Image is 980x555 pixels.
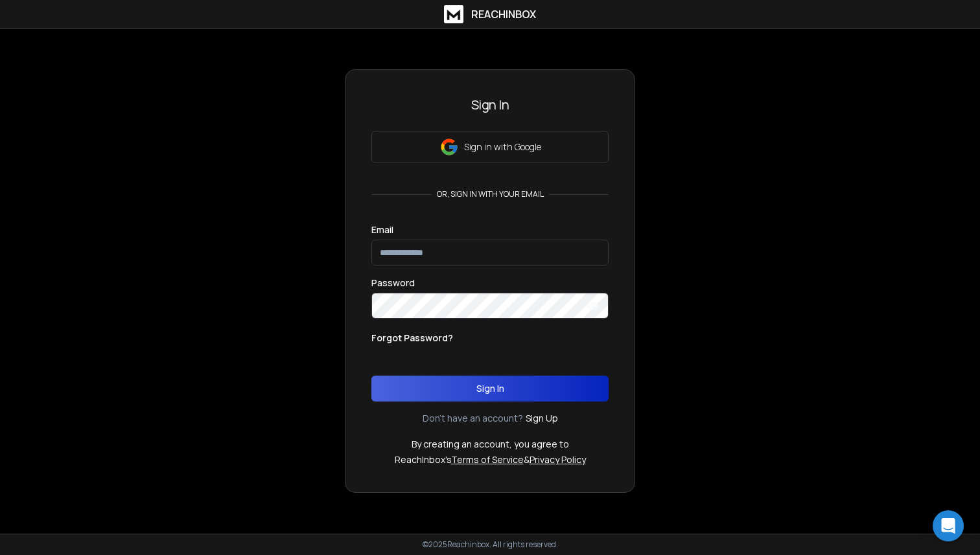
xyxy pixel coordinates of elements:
[371,332,453,345] p: Forgot Password?
[371,278,415,288] label: Password
[371,376,609,402] button: Sign In
[432,189,549,199] p: or, sign in with your email
[444,5,463,23] img: logo
[451,453,524,466] a: Terms of Service
[471,6,536,22] h1: ReachInbox
[371,96,609,114] h3: Sign In
[371,225,393,234] label: Email
[530,453,586,466] a: Privacy Policy
[412,438,569,451] p: By creating an account, you agree to
[423,539,558,550] p: © 2025 Reachinbox. All rights reserved.
[526,412,558,425] a: Sign Up
[444,5,536,23] a: ReachInbox
[933,510,964,541] div: Open Intercom Messenger
[423,412,523,425] p: Don't have an account?
[395,453,586,466] p: ReachInbox's &
[371,131,609,163] button: Sign in with Google
[464,141,541,153] p: Sign in with Google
